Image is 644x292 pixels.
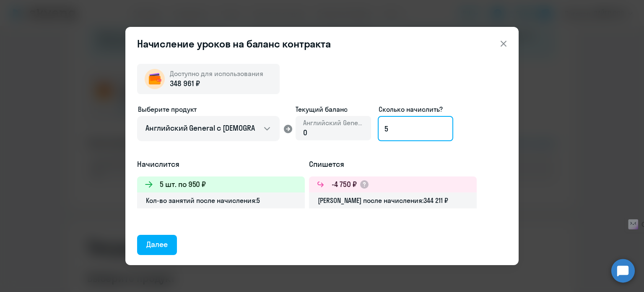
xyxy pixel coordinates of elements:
div: [PERSON_NAME] после начисления: 344 211 ₽ [309,192,477,208]
h5: Спишется [309,159,477,170]
header: Начисление уроков на баланс контракта [125,37,519,50]
div: Кол-во занятий после начисления: 5 [137,192,305,208]
h5: Начислится [137,159,305,170]
span: 0 [303,128,307,137]
span: Сколько начислить? [379,105,443,113]
span: 348 961 ₽ [170,78,200,89]
h3: -4 750 ₽ [332,179,357,190]
h3: 5 шт. по 950 ₽ [160,179,206,190]
img: wallet-circle.png [145,69,165,89]
button: Далее [137,235,177,255]
span: Доступно для использования [170,69,263,78]
span: Выберите продукт [138,105,197,113]
span: Английский General [303,118,364,127]
div: Далее [146,239,168,250]
span: Текущий баланс [296,104,371,114]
